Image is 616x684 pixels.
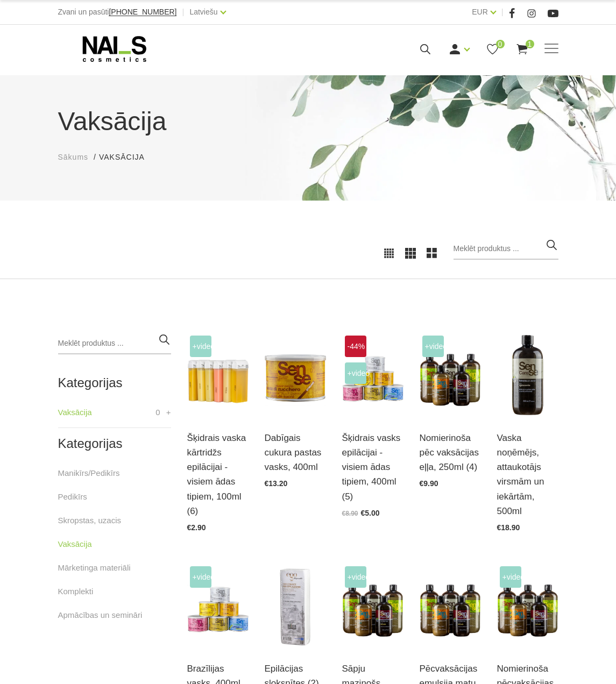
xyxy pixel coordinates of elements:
h1: Vaksācija [58,102,558,141]
span: €9.90 [420,479,438,488]
a: Pedikīrs [58,490,87,503]
span: 1 [526,40,534,48]
input: Meklēt produktus ... [58,333,171,354]
img: Sāpju mazinošs pirmsvaksācijas losjons ar olīveļļu (ar pretnovecošanas efektu)Antiseptisks, sāpju... [342,564,403,648]
span: | [182,5,184,19]
span: €5.00 [361,509,380,517]
a: Skropstas, uzacis [58,514,122,527]
span: €13.20 [265,479,288,488]
div: Zvani un pasūti [58,5,177,19]
a: Šķidrais vaska kārtridžs epilācijai - visiem ādas tipiem, 100ml (6) [187,431,249,518]
a: Apmācības un semināri [58,609,143,622]
img: Cukura pastaEpilācija ar cukura pastas vasku ir manuāla un dabiska matiņu noņemšanas metode, neli... [265,333,326,417]
img: Šķidrie vaski epilācijai - visiem ādas tipiem: Šīs formulas sastāvā ir sveķu maisījums, kas ester... [187,333,249,417]
li: Vaksācija [99,152,155,163]
img: Nomierinoša pēcvaksācijas eļļaŠīs eļļas ideāli piemērotas maigai ādas apstrādei pēc vaksācijas, s... [420,333,481,417]
img: Šķidrie vaski epilācijai - visiem ādas tipiem:Šīs formulas sastāvā ir sveķu maisījums, kas esteri... [342,333,403,417]
a: Dabīgais cukura pastas vasks, 400ml [265,431,326,475]
a: Vaksācija [58,406,92,419]
span: [PHONE_NUMBER] [109,8,176,16]
a: + [166,406,171,419]
img: Brazīliešu vasks radikāli izmaina esošās vaksācijas tehnikas; to var lietot epilācijai vairākās ķ... [187,564,249,648]
a: Šķidrais vasks epilācijai - visiem ādas tipiem, 400ml (5) [342,431,403,504]
input: Meklēt produktus ... [454,238,558,260]
span: +Video [190,566,211,588]
img: Description [265,564,326,648]
a: Sākums [58,152,89,163]
a: Mārketinga materiāli [58,561,131,574]
a: EUR [472,5,488,18]
img: Nomierinoša pēcvaksācijas eļļas Plus +Šīs eļļas ir ideāli piemērotas ādas apstrādei pēc vaksācija... [497,564,558,648]
span: Sākums [58,153,89,161]
span: 0 [155,406,160,419]
a: [PHONE_NUMBER] [109,8,176,16]
a: Nomierinoša pēc vaksācijas eļļa, 250ml (4) [420,431,481,475]
span: €18.90 [497,523,520,532]
span: +Video [500,566,521,588]
span: +Video [345,566,366,588]
span: €8.90 [342,510,358,517]
span: +Video [190,336,211,357]
a: Vaska noņēmējs, attaukotājs virsmām un iekārtām, 500ml [497,431,558,518]
span: +Video [345,362,366,384]
span: €2.90 [187,523,206,532]
span: 0 [496,40,505,48]
span: +Video [422,336,444,357]
img: Pēcvaksācijas emulsija matu augšanas kavēšanaiŠīs šķidrās emulsijas ir veidotas no augu un organi... [420,564,481,648]
a: Latviešu [189,5,217,18]
span: -44% [345,336,366,357]
span: | [501,5,504,19]
h2: Kategorijas [58,376,171,390]
a: Vaksācija [58,538,92,551]
a: Manikīrs/Pedikīrs [58,467,120,480]
a: Komplekti [58,585,94,598]
a: 0 [486,42,499,56]
h2: Kategorijas [58,437,171,451]
a: 1 [515,42,529,56]
img: Vaska noņēmējs šķīdinātājs virsmām un iekārtāmLīdzeklis, kas perfekti notīra vaska atliekas no ie... [497,333,558,417]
